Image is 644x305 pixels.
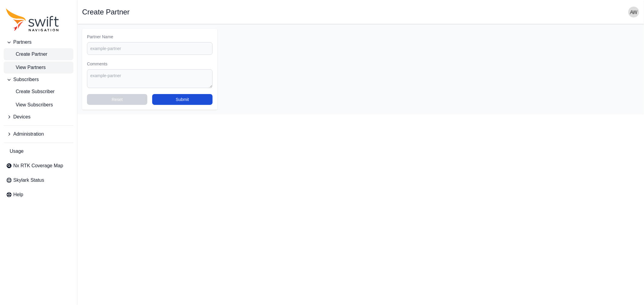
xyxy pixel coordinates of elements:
button: Subscribers [4,74,73,86]
label: Comments [87,61,213,67]
span: View Subscribers [6,101,53,108]
span: Create Subscriber [6,88,55,95]
button: Submit [152,94,213,105]
span: Partners [13,39,31,46]
a: create-partner [4,48,73,60]
h1: Create Partner [82,8,130,16]
button: Administration [4,128,73,140]
span: Skylark Status [13,177,44,184]
span: View Partners [6,64,46,71]
a: Usage [4,145,73,157]
button: Devices [4,111,73,123]
input: example-partner [87,42,213,55]
a: Skylark Status [4,174,73,186]
a: View Subscribers [4,99,73,111]
span: Usage [10,148,24,155]
a: Nx RTK Coverage Map [4,160,73,172]
span: Subscribers [13,76,39,83]
label: Partner Name [87,34,213,40]
img: user photo [628,7,639,17]
span: Create Partner [6,51,47,58]
a: View Partners [4,61,73,74]
a: Help [4,189,73,201]
span: Devices [13,113,30,121]
button: Reset [87,94,147,105]
span: Administration [13,130,44,138]
button: Partners [4,36,73,48]
a: Create Subscriber [4,86,73,98]
span: Nx RTK Coverage Map [13,162,63,169]
span: Help [13,191,23,198]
